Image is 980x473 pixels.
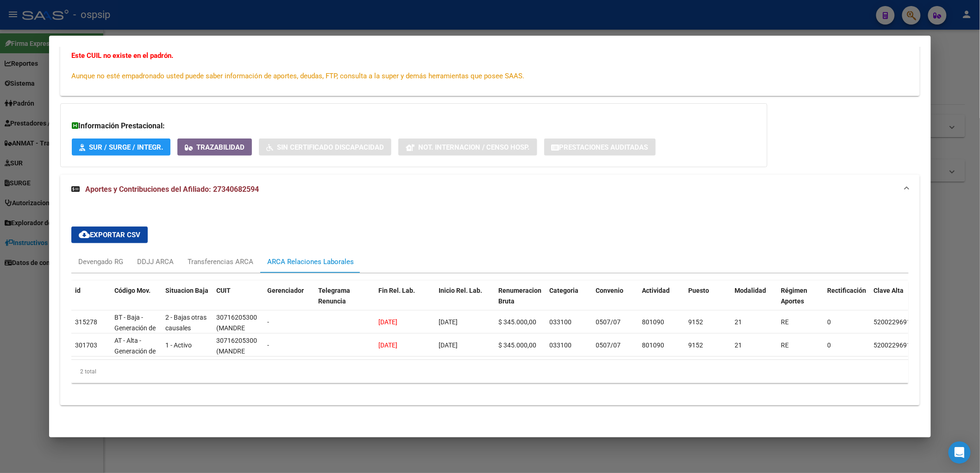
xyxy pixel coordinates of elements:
span: AT - Alta - Generación de clave [114,337,156,366]
datatable-header-cell: Telegrama Renuncia [314,281,375,322]
span: Not. Internacion / Censo Hosp. [418,143,530,151]
div: 30716205300 [216,312,257,323]
button: Prestaciones Auditadas [544,139,656,156]
span: 315278 [75,318,97,326]
div: Transferencias ARCA [188,257,253,267]
div: 30716205300 [216,335,257,346]
mat-expansion-panel-header: Aportes y Contribuciones del Afiliado: 27340682594 [60,175,920,204]
span: Aportes y Contribuciones del Afiliado: 27340682594 [85,185,259,194]
span: - [267,318,269,326]
datatable-header-cell: Actividad [639,281,685,322]
datatable-header-cell: id [71,281,111,322]
span: id [75,287,81,294]
span: Telegrama Renuncia [318,287,350,305]
div: Datos de Empadronamiento [60,36,920,96]
datatable-header-cell: Inicio Rel. Lab. [435,281,495,322]
span: [DATE] [378,318,397,326]
span: - [267,341,269,349]
button: Not. Internacion / Censo Hosp. [398,139,537,156]
span: Exportar CSV [79,231,140,239]
datatable-header-cell: Código Mov. [111,281,162,322]
span: Modalidad [735,287,766,294]
span: 21 [735,341,742,349]
datatable-header-cell: Modalidad [731,281,778,322]
div: DDJJ ARCA [137,257,174,267]
span: 52002296915521631756 [874,318,948,326]
span: Aunque no esté empadronado usted puede saber información de aportes, deudas, FTP, consulta a la s... [71,72,525,80]
strong: Este CUIL no existe en el padrón. [71,51,173,60]
span: 033100 [550,318,572,326]
datatable-header-cell: Renumeracion Bruta [495,281,546,322]
span: 801090 [642,318,665,326]
span: Actividad [642,287,670,294]
span: 1 - Activo [165,341,192,349]
button: Sin Certificado Discapacidad [259,139,391,156]
datatable-header-cell: Categoria [546,281,592,322]
span: RE [781,341,789,349]
datatable-header-cell: Gerenciador [264,281,314,322]
span: [DATE] [378,341,397,349]
span: 9152 [689,318,704,326]
span: Trazabilidad [196,143,245,151]
div: Aportes y Contribuciones del Afiliado: 27340682594 [60,204,920,405]
datatable-header-cell: Clave Alta [870,281,963,322]
span: Prestaciones Auditadas [559,143,648,151]
div: ARCA Relaciones Laborales [267,257,354,267]
span: $ 345.000,00 [499,318,537,326]
datatable-header-cell: Convenio [592,281,639,322]
datatable-header-cell: Rectificación [824,281,870,322]
span: 2 - Bajas otras causales [165,314,207,332]
span: 9152 [689,341,704,349]
span: Inicio Rel. Lab. [439,287,482,294]
span: BT - Baja - Generación de Clave [114,314,156,342]
span: Clave Alta [874,287,904,294]
span: [DATE] [439,318,458,326]
span: 0 [828,318,831,326]
span: Situacion Baja [165,287,208,294]
datatable-header-cell: CUIT [213,281,264,322]
span: SUR / SURGE / INTEGR. [89,143,163,151]
span: 0 [828,341,831,349]
span: (MANDRE S.A.) [216,347,245,366]
span: Categoria [550,287,579,294]
span: Régimen Aportes [781,287,808,305]
span: 21 [735,318,742,326]
span: Puesto [689,287,710,294]
div: 2 total [71,360,909,383]
span: $ 345.000,00 [499,341,537,349]
button: Trazabilidad [177,139,252,156]
span: 033100 [550,341,572,349]
div: Open Intercom Messenger [949,441,971,464]
span: 52002296915521631756 [874,341,948,349]
datatable-header-cell: Fin Rel. Lab. [375,281,435,322]
span: Sin Certificado Discapacidad [277,143,384,151]
div: Devengado RG [78,257,123,267]
span: Código Mov. [114,287,151,294]
datatable-header-cell: Puesto [685,281,731,322]
span: RE [781,318,789,326]
span: Rectificación [828,287,867,294]
datatable-header-cell: Régimen Aportes [778,281,824,322]
span: Gerenciador [267,287,304,294]
span: 301703 [75,341,97,349]
datatable-header-cell: Situacion Baja [162,281,213,322]
mat-icon: cloud_download [79,229,90,240]
span: Renumeracion Bruta [499,287,542,305]
h3: Información Prestacional: [72,120,756,132]
button: Exportar CSV [71,227,148,243]
span: 0507/07 [596,341,621,349]
span: Convenio [596,287,624,294]
span: CUIT [216,287,231,294]
span: Fin Rel. Lab. [378,287,415,294]
span: (MANDRE S.A.) [216,324,245,342]
button: SUR / SURGE / INTEGR. [72,139,170,156]
span: 0507/07 [596,318,621,326]
span: 801090 [642,341,665,349]
span: [DATE] [439,341,458,349]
